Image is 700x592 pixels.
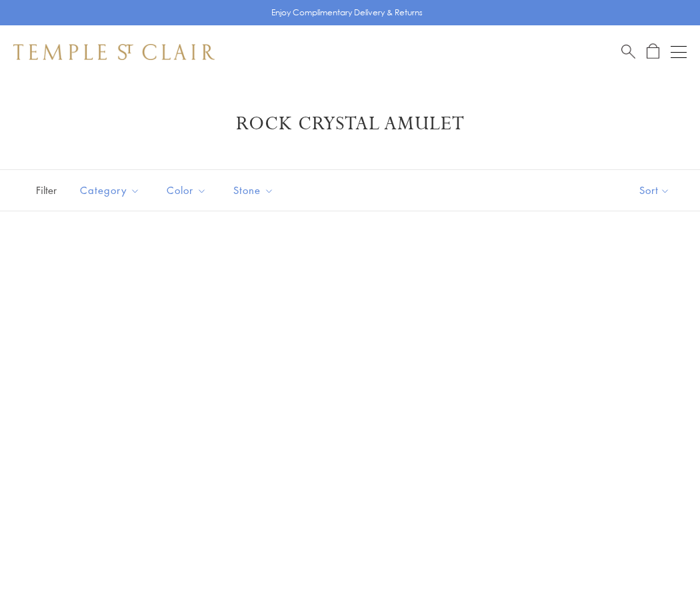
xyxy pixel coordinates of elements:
[70,175,150,205] button: Category
[223,175,284,205] button: Stone
[671,44,687,60] button: Open navigation
[73,182,150,199] span: Category
[160,182,217,199] span: Color
[157,175,217,205] button: Color
[13,44,215,60] img: Temple St. Clair
[271,6,423,19] p: Enjoy Complimentary Delivery & Returns
[227,182,284,199] span: Stone
[647,43,659,60] a: Open Shopping Bag
[609,170,700,211] button: Show sort by
[33,112,667,136] h1: Rock Crystal Amulet
[621,43,635,60] a: Search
